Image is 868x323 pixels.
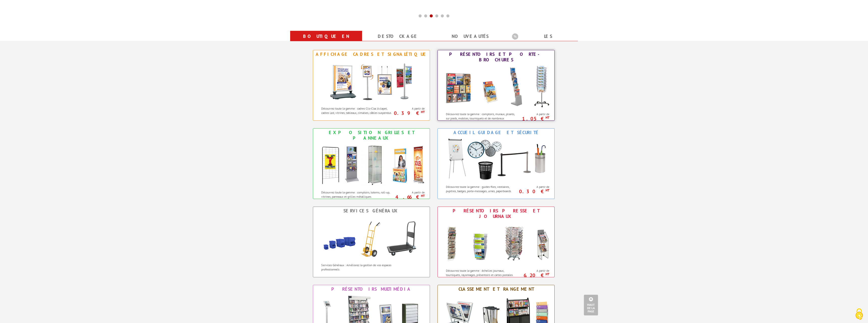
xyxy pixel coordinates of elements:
[314,52,428,57] div: Affichage Cadres et Signalétique
[853,308,865,320] img: Cookies (fenêtre modale)
[421,194,425,198] sup: HT
[313,128,430,199] a: Exposition Grilles et Panneaux Exposition Grilles et Panneaux Découvrez toute la gamme : comptoir...
[441,137,552,182] img: Accueil Guidage et Sécurité
[446,112,518,125] p: Découvrez toute la gamme : comptoirs, muraux, pliants, sur pieds, mobiles, tourniquets et de nomb...
[325,58,418,104] img: Affichage Cadres et Signalétique
[392,112,425,115] p: 0.39 €
[546,188,549,192] sup: HT
[438,207,555,277] a: Présentoirs Presse et Journaux Présentoirs Presse et Journaux Découvrez toute la gamme : échelles...
[421,110,425,114] sup: HT
[439,130,553,135] div: Accueil Guidage et Sécurité
[440,32,500,41] a: nouveautés
[313,50,430,121] a: Affichage Cadres et Signalétique Affichage Cadres et Signalétique Découvrez toute la gamme : cadr...
[546,272,549,276] sup: HT
[314,286,428,292] div: Présentoirs Multimédia
[313,207,430,277] a: Services Généraux Services Généraux Services Généraux : Améliorez la gestion de vos espaces profe...
[441,220,552,266] img: Présentoirs Presse et Journaux
[446,268,518,277] p: Découvrez toute la gamme : échelles journaux, tourniquets, rayonnages, présentoirs et cartes post...
[446,185,518,193] p: Découvrez toute la gamme : guides files, vestiaires, pupitres, badges, porte-messages, urnes, pap...
[316,142,427,188] img: Exposition Grilles et Panneaux
[316,215,427,260] img: Services Généraux
[395,107,425,111] span: A partir de
[546,115,549,120] sup: HT
[314,208,428,214] div: Services Généraux
[517,190,549,193] p: 0.30 €
[438,50,555,121] a: Présentoirs et Porte-brochures Présentoirs et Porte-brochures Découvrez toute la gamme : comptoir...
[441,64,552,109] img: Présentoirs et Porte-brochures
[296,32,356,50] a: Boutique en ligne
[321,106,393,115] p: Découvrez toute la gamme : cadres Clic-Clac à clapet, cadres Led, vitrines, tableaux, cimaises, c...
[519,112,549,116] span: A partir de
[584,295,598,315] a: Haut de la page
[517,117,549,120] p: 1.05 €
[438,128,555,199] a: Accueil Guidage et Sécurité Accueil Guidage et Sécurité Découvrez toute la gamme : guides files, ...
[368,32,428,41] a: Destockage
[512,32,575,42] b: Les promotions
[392,195,425,198] p: 4.66 €
[517,274,549,277] p: 6.20 €
[519,185,549,189] span: A partir de
[321,190,393,199] p: Découvrez toute la gamme : comptoirs, totems, roll-up, vitrines, panneaux et grilles métalliques.
[850,306,868,323] button: Cookies (fenêtre modale)
[512,32,572,50] a: Les promotions
[519,269,549,273] span: A partir de
[314,130,428,141] div: Exposition Grilles et Panneaux
[395,190,425,194] span: A partir de
[439,208,553,219] div: Présentoirs Presse et Journaux
[321,263,393,271] p: Services Généraux : Améliorez la gestion de vos espaces professionnels.
[439,286,553,292] div: Classement et Rangement
[439,52,553,63] div: Présentoirs et Porte-brochures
